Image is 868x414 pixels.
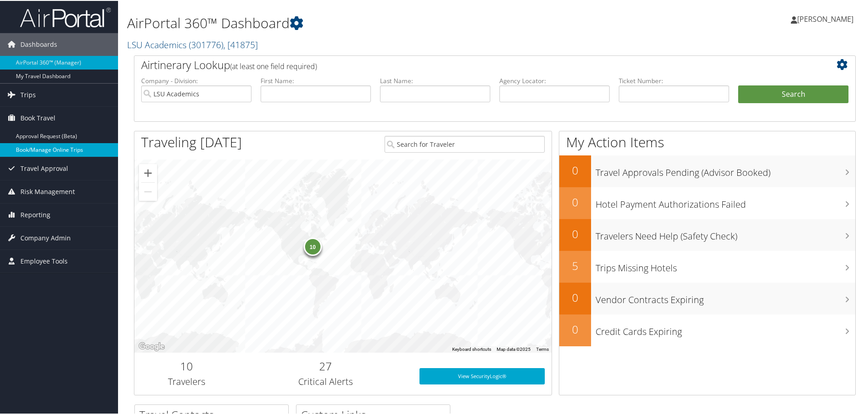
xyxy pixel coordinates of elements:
h3: Critical Alerts [246,374,406,387]
span: Dashboards [20,32,57,55]
h2: 0 [559,289,591,304]
span: (at least one field required) [230,60,317,70]
a: 0Hotel Payment Authorizations Failed [559,186,855,218]
img: Google [137,340,167,352]
h2: 5 [559,257,591,273]
a: [PERSON_NAME] [791,5,863,32]
h3: Credit Cards Expiring [596,320,855,337]
h2: 0 [559,225,591,241]
h2: 0 [559,321,591,336]
a: Open this area in Google Maps (opens a new window) [137,340,167,352]
a: 5Trips Missing Hotels [559,250,855,282]
button: Zoom out [139,182,157,200]
h3: Travel Approvals Pending (Advisor Booked) [596,161,855,178]
label: Agency Locator: [499,75,610,85]
a: 0Travelers Need Help (Safety Check) [559,218,855,250]
h3: Vendor Contracts Expiring [596,288,855,305]
button: Search [738,85,848,103]
input: Search for Traveler [385,135,545,152]
span: Book Travel [20,106,55,129]
span: [PERSON_NAME] [797,13,853,23]
span: Map data ©2025 [497,346,531,351]
h2: 27 [246,358,406,373]
span: , [ 41875 ] [223,38,258,50]
button: Keyboard shortcuts [452,345,491,352]
label: Ticket Number: [619,75,729,85]
span: Trips [20,83,36,105]
img: airportal-logo.png [20,6,111,27]
span: Employee Tools [20,249,68,272]
h3: Travelers Need Help (Safety Check) [596,224,855,242]
span: Reporting [20,203,50,225]
div: 10 [303,236,321,254]
h1: My Action Items [559,132,855,151]
a: 0Vendor Contracts Expiring [559,282,855,314]
a: 0Travel Approvals Pending (Advisor Booked) [559,155,855,186]
button: Zoom in [139,163,157,181]
h1: AirPortal 360™ Dashboard [127,13,617,32]
label: Last Name: [380,75,490,85]
h1: Traveling [DATE] [141,132,242,151]
h2: 10 [141,358,232,373]
a: View SecurityLogic® [419,367,545,384]
a: Terms (opens in new tab) [536,346,549,351]
label: First Name: [261,75,371,85]
a: 0Credit Cards Expiring [559,314,855,345]
span: Travel Approval [20,156,68,179]
h2: 0 [559,194,591,209]
h3: Trips Missing Hotels [596,256,855,274]
span: Risk Management [20,180,75,202]
span: Company Admin [20,226,71,249]
a: LSU Academics [127,38,258,50]
h2: Airtinerary Lookup [141,56,789,72]
h2: 0 [559,162,591,177]
h3: Travelers [141,374,232,387]
span: ( 301776 ) [189,38,223,50]
label: Company - Division: [141,75,252,85]
h3: Hotel Payment Authorizations Failed [596,193,855,210]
